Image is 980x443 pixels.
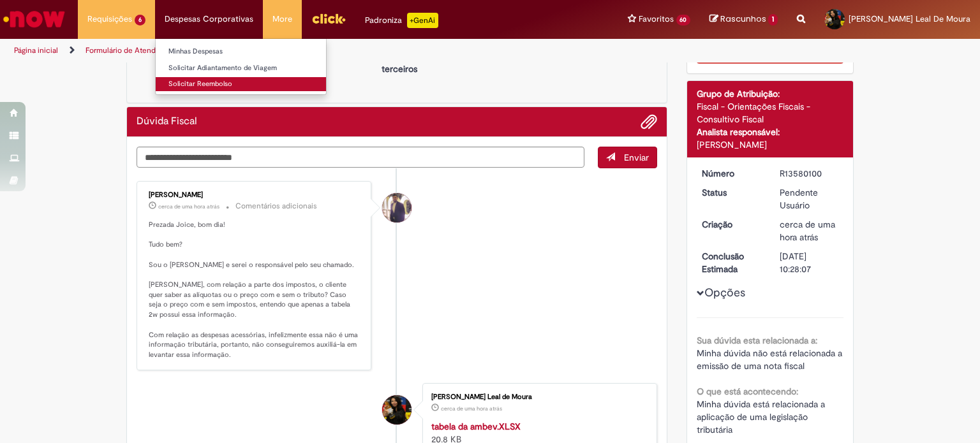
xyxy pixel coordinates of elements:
[697,386,798,397] b: O que está acontecendo:
[158,203,219,210] span: cerca de uma hora atrás
[382,193,412,222] div: undefined Online
[692,186,771,199] dt: Status
[1,6,67,32] img: ServiceNow
[780,219,835,243] time: 30/09/2025 09:28:04
[14,45,58,55] a: Página inicial
[137,116,197,127] h2: Dúvida Fiscal Histórico de tíquete
[780,167,839,180] div: R13580100
[624,152,649,163] span: Enviar
[365,13,438,28] div: Padroniza
[156,77,326,91] a: Solicitar Reembolso
[780,250,839,275] div: [DATE] 10:28:07
[441,405,502,412] span: cerca de uma hora atrás
[407,13,438,28] p: +GenAi
[382,395,412,425] div: Joice Aparecida Leal de Moura
[720,13,766,25] span: Rascunhos
[697,398,828,435] span: Minha dúvida está relacionada a aplicação de uma legislação tributária
[697,87,844,100] div: Grupo de Atribuição:
[311,9,346,28] img: click_logo_yellow_360x200.png
[272,13,292,25] span: More
[137,147,584,168] textarea: Digite sua mensagem aqui...
[155,38,327,95] ul: Despesas Corporativas
[697,347,845,372] span: Minha dúvida não está relacionada a emissão de uma nota fiscal
[87,13,132,25] span: Requisições
[441,405,502,412] time: 30/09/2025 09:27:14
[641,113,657,130] button: Adicionar anexos
[156,61,326,75] a: Solicitar Adiantamento de Viagem
[697,138,844,151] div: [PERSON_NAME]
[709,13,778,25] a: Rascunhos
[598,147,657,168] button: Enviar
[697,126,844,138] div: Analista responsável:
[692,250,771,275] dt: Conclusão Estimada
[697,335,817,346] b: Sua dúvida esta relacionada a:
[165,13,253,25] span: Despesas Corporativas
[158,203,219,210] time: 30/09/2025 09:40:49
[135,15,145,25] span: 6
[431,393,644,401] div: [PERSON_NAME] Leal de Moura
[692,167,771,180] dt: Número
[780,219,835,243] span: cerca de uma hora atrás
[692,218,771,231] dt: Criação
[639,13,674,25] span: Favoritos
[365,50,434,75] p: Pendente de terceiros
[768,14,778,25] span: 1
[431,421,521,432] a: tabela da ambev.XLSX
[85,45,180,55] a: Formulário de Atendimento
[149,191,361,199] div: [PERSON_NAME]
[10,39,644,62] ul: Trilhas de página
[676,15,691,25] span: 60
[697,100,844,126] div: Fiscal - Orientações Fiscais - Consultivo Fiscal
[235,201,317,212] small: Comentários adicionais
[780,218,839,243] div: 30/09/2025 09:28:04
[780,186,839,212] div: Pendente Usuário
[156,45,326,59] a: Minhas Despesas
[149,220,361,360] p: Prezada Joice, bom dia! Tudo bem? Sou o [PERSON_NAME] e serei o responsável pelo seu chamado. [PE...
[849,13,970,24] span: [PERSON_NAME] Leal De Moura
